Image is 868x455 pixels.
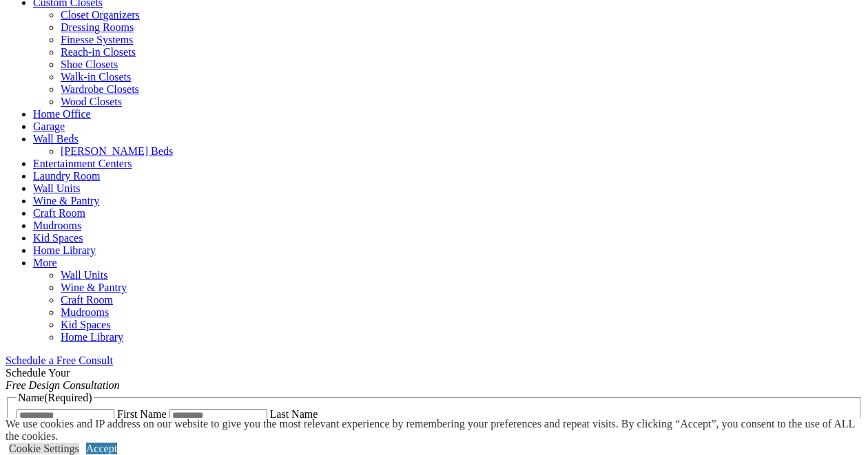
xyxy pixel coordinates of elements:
[61,306,109,318] a: Mudrooms
[33,244,96,256] a: Home Library
[86,443,117,454] a: Accept
[61,145,173,157] a: [PERSON_NAME] Beds
[61,34,133,45] a: Finesse Systems
[270,408,318,420] label: Last Name
[33,108,91,120] a: Home Office
[61,59,118,70] a: Shoe Closets
[17,392,94,404] legend: Name
[33,133,79,145] a: Wall Beds
[61,282,127,293] a: Wine & Pantry
[61,21,134,33] a: Dressing Rooms
[61,71,131,83] a: Walk-in Closets
[6,379,120,391] em: Free Design Consultation
[33,170,100,182] a: Laundry Room
[33,120,65,132] a: Garage
[6,367,120,391] span: Schedule Your
[33,158,132,169] a: Entertainment Centers
[61,294,113,306] a: Craft Room
[117,408,167,420] label: First Name
[33,232,83,244] a: Kid Spaces
[61,319,110,330] a: Kid Spaces
[61,331,123,343] a: Home Library
[33,220,81,231] a: Mudrooms
[6,418,868,443] div: We use cookies and IP address on our website to give you the most relevant experience by remember...
[61,83,139,95] a: Wardrobe Closets
[61,46,136,58] a: Reach-in Closets
[61,9,140,21] a: Closet Organizers
[33,195,99,207] a: Wine & Pantry
[61,96,122,107] a: Wood Closets
[33,257,57,268] a: More menu text will display only on big screen
[44,392,92,403] span: (Required)
[9,443,79,454] a: Cookie Settings
[6,355,113,366] a: Schedule a Free Consult (opens a dropdown menu)
[33,207,85,219] a: Craft Room
[33,182,80,194] a: Wall Units
[61,269,107,281] a: Wall Units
